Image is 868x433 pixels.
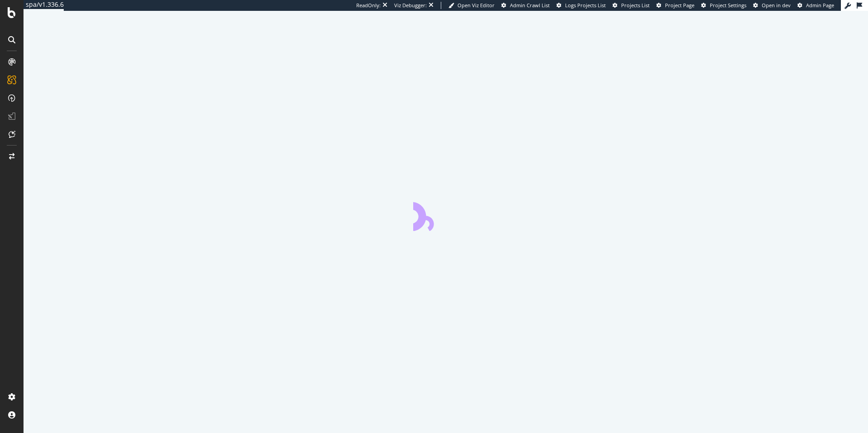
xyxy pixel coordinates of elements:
div: Viz Debugger: [394,2,427,9]
a: Open in dev [753,2,791,9]
a: Admin Page [797,2,834,9]
span: Open in dev [762,2,791,9]
a: Logs Projects List [557,2,606,9]
a: Open Viz Editor [448,2,495,9]
div: animation [413,198,478,231]
a: Admin Crawl List [501,2,550,9]
span: Logs Projects List [565,2,606,9]
span: Open Viz Editor [458,2,495,9]
span: Admin Page [806,2,834,9]
a: Project Settings [701,2,746,9]
a: Projects List [613,2,650,9]
span: Admin Crawl List [510,2,550,9]
span: Project Settings [710,2,746,9]
span: Project Page [665,2,694,9]
div: ReadOnly: [356,2,381,9]
span: Projects List [621,2,650,9]
a: Project Page [656,2,694,9]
